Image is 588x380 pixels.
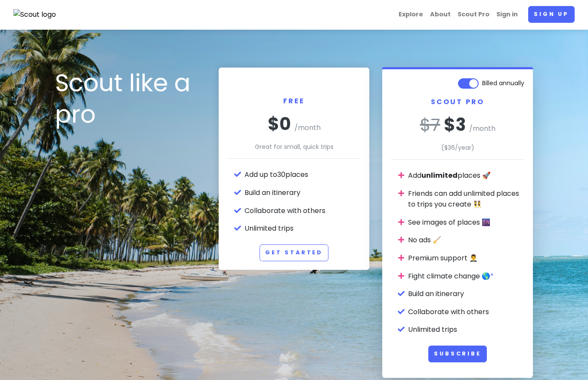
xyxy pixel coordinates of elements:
[408,217,524,228] li: See images of places 🌆
[482,78,524,88] span: Billed annually
[13,9,56,20] img: Scout logo
[244,169,361,180] li: Add up to 30 places
[408,306,524,318] li: Collaborate with others
[244,205,361,216] li: Collaborate with others
[227,76,361,113] h2: Free
[395,6,427,23] a: Explore
[420,113,440,137] del: $ 7
[408,324,524,335] li: Unlimited trips
[493,6,521,23] a: Sign in
[421,170,458,180] strong: unlimited
[408,235,524,246] li: No ads 🧹
[227,142,361,151] p: Great for small, quick trips
[454,6,493,23] a: Scout Pro
[408,288,524,300] li: Build an itinerary
[391,143,524,152] p: ($ 36 /year)
[427,6,454,23] a: About
[55,68,206,130] h1: Scout like a pro
[469,124,495,133] span: /month
[408,271,524,282] li: Fight climate change
[528,6,575,23] a: Sign up
[244,223,361,234] li: Unlimited trips
[408,253,524,264] li: Premium support 🤵‍♂️
[428,346,487,362] button: Subscribe
[268,112,291,136] span: $0
[244,187,361,198] li: Build an itinerary
[408,170,524,181] li: Add places 🚀
[444,113,466,137] span: $ 3
[391,98,524,114] h2: Scout Pro
[408,188,524,210] li: Friends can add unlimited places to trips you create 👯
[260,244,328,261] a: Get Started
[294,123,321,133] span: /month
